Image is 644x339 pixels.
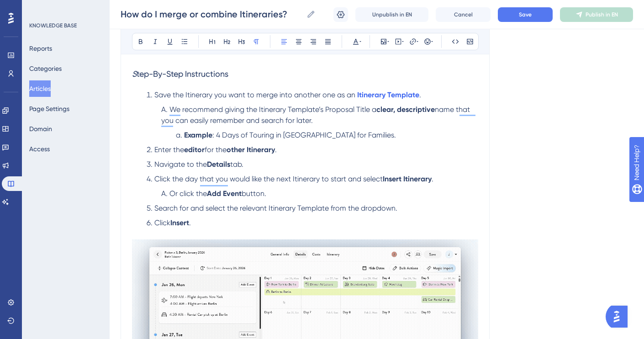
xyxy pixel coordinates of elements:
[154,218,170,227] span: Click
[230,160,243,169] span: tab.
[137,69,228,79] span: tep-By-Step Instructions
[154,175,383,183] span: Click the day that you would like the next Itinerary to start and select
[560,7,633,22] button: Publish in EN
[29,101,69,117] button: Page Settings
[372,11,412,18] span: Unpublish in EN
[154,145,184,154] span: Enter the
[154,160,207,169] span: Navigate to the
[132,69,137,79] em: S
[227,145,275,154] strong: other Itinerary
[498,7,553,22] button: Save
[121,8,303,21] input: Article Name
[29,141,50,157] button: Access
[29,60,62,77] button: Categories
[454,11,473,18] span: Cancel
[169,105,376,114] span: We recommend giving the Itinerary Template’s Proposal Title a
[419,90,421,99] span: .
[212,131,396,139] span: : 4 Days of Touring in [GEOGRAPHIC_DATA] for Families.
[21,2,57,13] span: Need Help?
[586,11,618,18] span: Publish in EN
[184,145,205,154] strong: editor
[376,105,435,114] strong: clear, descriptive
[169,189,207,198] span: Or click the
[355,7,428,22] button: Unpublish in EN
[207,189,242,198] strong: Add Event
[275,145,277,154] span: .
[29,121,52,137] button: Domain
[154,90,355,99] span: Save the Itinerary you want to merge into another one as an
[184,131,212,139] strong: Example
[383,175,432,183] strong: Insert Itinerary
[606,303,633,330] iframe: UserGuiding AI Assistant Launcher
[29,80,51,97] button: Articles
[154,204,397,212] span: Search for and select the relevant Itinerary Template from the dropdown.
[29,40,52,57] button: Reports
[189,218,191,227] span: .
[29,22,77,29] div: KNOWLEDGE BASE
[432,175,433,183] span: .
[170,218,189,227] strong: Insert
[205,145,227,154] span: for the
[242,189,266,198] span: button.
[436,7,491,22] button: Cancel
[357,90,419,99] a: Itinerary Template
[519,11,532,18] span: Save
[207,160,230,169] strong: Details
